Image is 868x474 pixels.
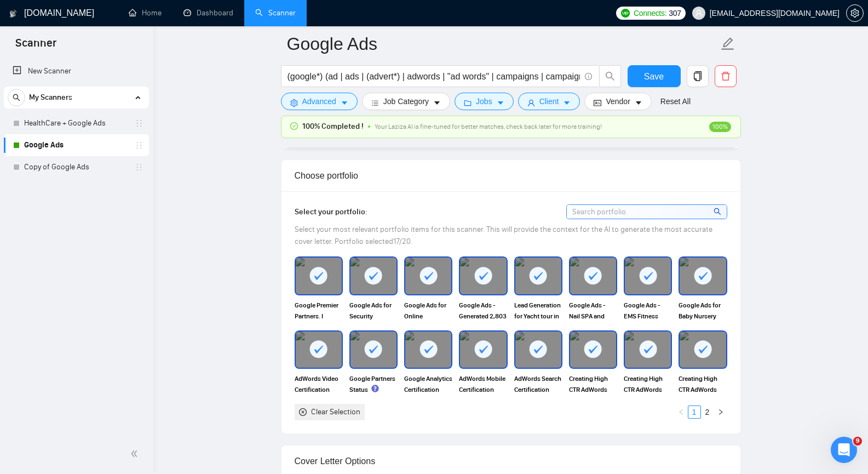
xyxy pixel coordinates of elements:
a: Google Ads [24,134,128,156]
a: dashboardDashboard [183,8,233,18]
span: Google Analytics Certification [404,373,452,395]
span: Google Ads - Nail SPA and Beauty Saloon [569,300,617,322]
span: AdWords Search Certification [514,373,562,395]
span: 9 [853,437,862,446]
button: setting [846,4,864,22]
span: Google Ads for Online Bookstore. ROAS from 528,21% to 908,71% [404,300,452,322]
span: AdWords Mobile Certification [459,373,507,395]
input: Search portfolio [567,205,727,219]
iframe: Intercom live chat [831,437,857,463]
span: Jobs [476,95,492,107]
span: Scanner [7,35,65,58]
span: search [600,71,620,81]
span: caret-down [635,99,642,107]
span: info-circle [585,73,592,80]
button: userClientcaret-down [518,93,580,110]
a: HealthCare + Google Ads [24,112,128,134]
input: Scanner name... [287,30,718,58]
a: 2 [702,406,714,418]
span: search [8,94,25,101]
span: Select your most relevant portfolio items for this scanner. This will provide the context for the... [295,225,712,246]
span: Creating High CTR AdWords Search Network Campaign [624,373,672,395]
span: Client [539,95,559,107]
span: 100% Completed ! [302,121,364,133]
button: folderJobscaret-down [455,93,514,110]
button: right [714,406,727,419]
span: user [695,9,703,17]
span: caret-down [341,99,348,107]
li: 2 [701,406,714,419]
span: Connects: [634,7,666,19]
button: copy [687,65,709,87]
li: Next Page [714,406,727,419]
span: Google Premier Partners. I manage budgets of $1 000 000+ per quarter [295,300,343,322]
button: delete [715,65,737,87]
button: idcardVendorcaret-down [584,93,651,110]
li: My Scanners [4,87,149,178]
a: searchScanner [255,8,296,18]
a: New Scanner [13,60,140,82]
span: Save [644,70,664,83]
span: copy [687,71,708,81]
span: 307 [669,7,681,19]
span: holder [135,119,143,128]
span: Google Ads for Baby Nursery [679,300,727,322]
span: idcard [594,99,601,107]
span: Advanced [302,95,336,107]
span: Vendor [606,95,630,107]
img: upwork-logo.png [621,9,630,18]
span: Google Ads - Generated 2,803 Appointments for Flobology [459,300,507,322]
span: Your Laziza AI is fine-tuned for better matches, check back later for more training! [375,123,602,130]
button: Save [628,65,681,87]
span: Select your portfolio: [295,207,367,216]
div: Tooltip anchor [370,384,380,393]
span: Google Partners Status [349,373,398,395]
a: Reset All [660,95,691,107]
span: search [714,205,723,218]
span: Creating High CTR AdWords Search Network Campaign [569,373,617,395]
li: New Scanner [4,60,149,82]
div: Choose portfolio [295,160,727,191]
span: Google Ads - EMS Fitness Center [624,300,672,322]
button: settingAdvancedcaret-down [281,93,358,110]
a: 1 [688,406,700,418]
img: logo [9,5,17,22]
button: search [8,89,25,106]
input: Search Freelance Jobs... [288,70,580,83]
span: 100% [709,122,731,132]
span: right [717,409,724,415]
span: caret-down [563,99,571,107]
span: edit [721,37,735,51]
span: Creating High CTR AdWords Search Network Campaign [679,373,727,395]
span: AdWords Video Certification [295,373,343,395]
span: folder [464,99,472,107]
span: holder [135,163,143,172]
span: close-circle [299,408,307,416]
a: homeHome [129,8,162,18]
span: left [678,409,685,415]
span: double-left [130,448,141,459]
span: Lead Generation for Yacht tour in [GEOGRAPHIC_DATA] [514,300,562,322]
span: holder [135,141,143,150]
span: setting [290,99,298,107]
li: Previous Page [675,406,688,419]
button: search [599,65,621,87]
button: barsJob Categorycaret-down [362,93,450,110]
span: bars [371,99,379,107]
li: 1 [688,406,701,419]
span: My Scanners [29,87,72,108]
span: Job Category [383,95,429,107]
div: Clear Selection [311,406,360,418]
span: Google Ads for Security Systems Shopify store. ROAS from 63% to 620% [349,300,398,322]
span: user [527,99,535,107]
a: Copy of Google Ads [24,156,128,178]
span: check-circle [290,122,298,130]
a: setting [846,9,864,18]
button: left [675,406,688,419]
span: delete [715,71,736,81]
span: caret-down [497,99,504,107]
span: setting [847,9,863,18]
span: caret-down [433,99,441,107]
